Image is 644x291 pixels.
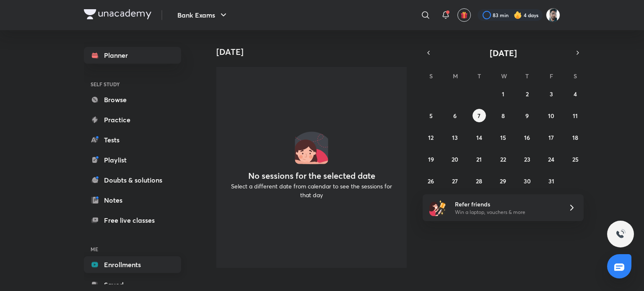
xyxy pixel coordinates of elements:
abbr: October 7, 2025 [478,112,480,120]
abbr: October 24, 2025 [548,155,554,163]
img: avatar [460,11,468,19]
button: October 11, 2025 [569,109,582,122]
abbr: October 16, 2025 [524,134,530,142]
button: October 12, 2025 [424,131,438,144]
abbr: October 8, 2025 [501,112,505,120]
button: avatar [457,8,471,22]
abbr: October 10, 2025 [548,112,554,120]
abbr: October 5, 2025 [429,112,433,120]
button: October 3, 2025 [545,87,558,100]
p: Select a different date from calendar to see the sessions for that day [226,182,397,199]
h6: SELF STUDY [84,77,181,91]
abbr: October 13, 2025 [452,134,458,142]
abbr: October 21, 2025 [476,155,482,163]
abbr: Wednesday [501,72,507,80]
a: Playlist [84,152,181,168]
abbr: Sunday [429,72,433,80]
abbr: Tuesday [478,72,481,80]
button: October 23, 2025 [520,152,534,166]
abbr: October 14, 2025 [476,134,482,142]
abbr: October 6, 2025 [453,112,457,120]
abbr: October 3, 2025 [550,90,553,98]
span: [DATE] [490,47,517,59]
img: referral [429,199,446,216]
abbr: October 27, 2025 [452,177,458,185]
a: Free live classes [84,212,181,229]
button: October 1, 2025 [496,87,510,100]
abbr: October 20, 2025 [452,155,458,163]
button: October 20, 2025 [448,152,462,166]
abbr: Saturday [574,72,577,80]
button: October 4, 2025 [569,87,582,100]
abbr: October 26, 2025 [428,177,434,185]
abbr: October 30, 2025 [524,177,531,185]
button: October 25, 2025 [569,152,582,166]
button: October 22, 2025 [496,152,510,166]
abbr: October 17, 2025 [548,134,554,142]
abbr: October 18, 2025 [572,134,578,142]
abbr: October 11, 2025 [573,112,578,120]
abbr: October 23, 2025 [524,155,530,163]
img: Company Logo [84,9,151,19]
button: October 21, 2025 [473,152,486,166]
button: October 29, 2025 [496,174,510,188]
abbr: October 22, 2025 [500,155,506,163]
abbr: October 25, 2025 [572,155,579,163]
button: October 31, 2025 [545,174,558,188]
abbr: October 2, 2025 [526,90,529,98]
h6: Refer friends [455,200,558,209]
abbr: October 29, 2025 [500,177,506,185]
button: October 18, 2025 [569,131,582,144]
p: Win a laptop, vouchers & more [455,209,558,216]
a: Enrollments [84,256,181,273]
button: October 2, 2025 [520,87,534,100]
a: Planner [84,47,181,64]
button: October 24, 2025 [545,152,558,166]
button: October 17, 2025 [545,131,558,144]
h6: ME [84,242,181,256]
abbr: October 28, 2025 [476,177,482,185]
button: October 10, 2025 [545,109,558,122]
button: [DATE] [434,47,572,59]
h4: No sessions for the selected date [248,171,375,181]
a: Browse [84,91,181,108]
button: October 26, 2025 [424,174,438,188]
abbr: October 19, 2025 [428,155,434,163]
abbr: Friday [550,72,553,80]
abbr: Thursday [525,72,529,80]
abbr: October 31, 2025 [548,177,554,185]
button: October 15, 2025 [496,131,510,144]
button: October 16, 2025 [520,131,534,144]
abbr: October 15, 2025 [500,134,506,142]
button: October 27, 2025 [448,174,462,188]
abbr: Monday [453,72,458,80]
button: October 6, 2025 [448,109,462,122]
img: ttu [615,229,626,239]
h4: [DATE] [216,47,413,57]
a: Tests [84,131,181,148]
button: October 28, 2025 [473,174,486,188]
button: October 14, 2025 [473,131,486,144]
abbr: October 1, 2025 [502,90,504,98]
a: Practice [84,111,181,128]
img: streak [514,11,522,19]
abbr: October 4, 2025 [574,90,577,98]
a: Notes [84,192,181,209]
button: October 13, 2025 [448,131,462,144]
button: October 19, 2025 [424,152,438,166]
a: Doubts & solutions [84,172,181,188]
img: Snehasish Das [546,8,560,22]
abbr: October 9, 2025 [525,112,529,120]
button: October 9, 2025 [520,109,534,122]
button: October 7, 2025 [473,109,486,122]
button: October 5, 2025 [424,109,438,122]
img: No events [295,131,328,164]
button: Bank Exams [172,7,234,23]
button: October 8, 2025 [496,109,510,122]
abbr: October 12, 2025 [428,134,434,142]
button: October 30, 2025 [520,174,534,188]
a: Company Logo [84,9,151,21]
